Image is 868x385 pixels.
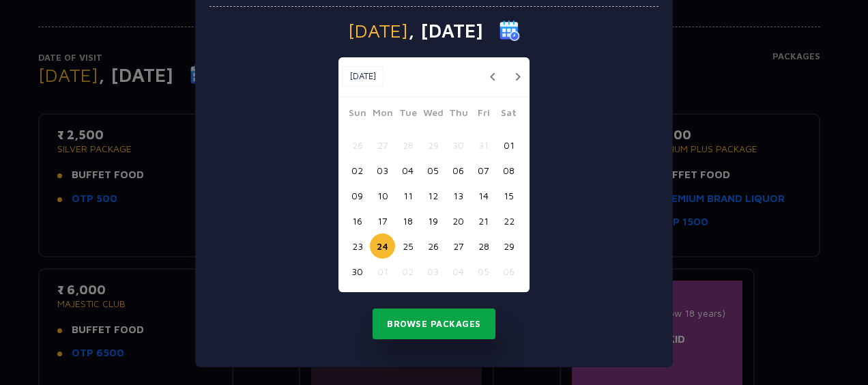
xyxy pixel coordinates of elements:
span: Tue [395,105,420,124]
button: 05 [471,259,496,284]
span: Fri [471,105,496,124]
button: 03 [420,259,446,284]
button: 26 [345,132,370,158]
span: [DATE] [348,21,408,40]
button: 30 [446,132,471,158]
button: 28 [395,132,420,158]
button: Browse Packages [373,309,495,340]
button: 02 [395,259,420,284]
button: 15 [496,183,521,208]
button: 06 [446,158,471,183]
button: 04 [446,259,471,284]
button: 12 [420,183,446,208]
button: 21 [471,208,496,233]
button: 27 [446,233,471,259]
button: 23 [345,233,370,259]
button: 30 [345,259,370,284]
button: 05 [420,158,446,183]
button: 26 [420,233,446,259]
span: Wed [420,105,446,124]
button: 25 [395,233,420,259]
button: 22 [496,208,521,233]
button: 28 [471,233,496,259]
button: 18 [395,208,420,233]
button: 31 [471,132,496,158]
img: calender icon [500,20,520,41]
button: 03 [370,158,395,183]
button: 19 [420,208,446,233]
button: 17 [370,208,395,233]
span: Sun [345,105,370,124]
button: 24 [370,233,395,259]
button: 04 [395,158,420,183]
button: 08 [496,158,521,183]
button: 29 [496,233,521,259]
button: 01 [496,132,521,158]
button: [DATE] [342,66,384,87]
button: 02 [345,158,370,183]
button: 11 [395,183,420,208]
button: 06 [496,259,521,284]
button: 13 [446,183,471,208]
button: 10 [370,183,395,208]
button: 27 [370,132,395,158]
button: 01 [370,259,395,284]
span: Mon [370,105,395,124]
button: 16 [345,208,370,233]
button: 14 [471,183,496,208]
span: Sat [496,105,521,124]
span: Thu [446,105,471,124]
button: 09 [345,183,370,208]
span: , [DATE] [408,21,483,40]
button: 29 [420,132,446,158]
button: 20 [446,208,471,233]
button: 07 [471,158,496,183]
